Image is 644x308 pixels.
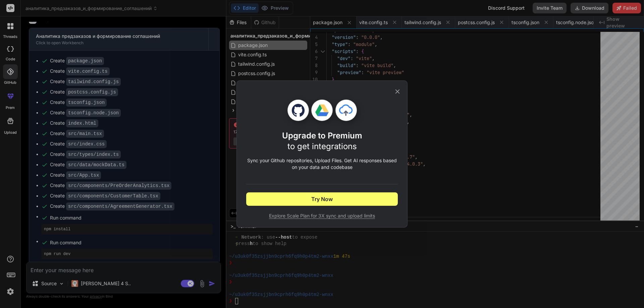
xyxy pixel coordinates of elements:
[287,141,357,151] span: to get integrations
[282,130,362,152] h1: Upgrade to Premium
[246,157,398,171] p: Sync your Github repositories, Upload Files. Get AI responses based on your data and codebase
[246,192,398,206] button: Try Now
[246,212,398,219] span: Explore Scale Plan for 3X sync and upload limits
[311,195,333,203] span: Try Now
